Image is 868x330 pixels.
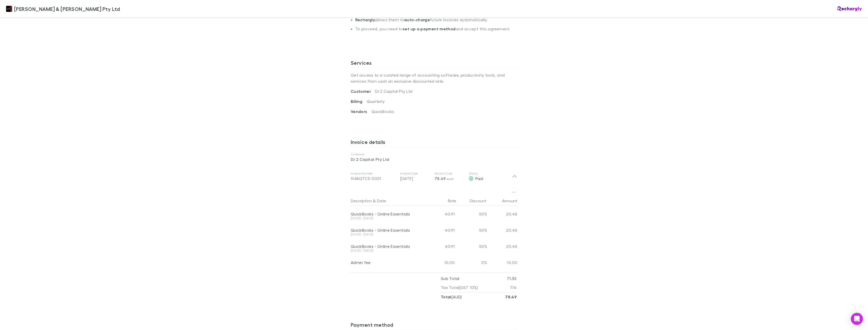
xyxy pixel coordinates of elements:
[426,222,457,238] div: 40.91
[367,99,385,104] span: Quarterly
[837,6,862,11] img: Rechargly Logo
[351,217,424,220] div: [DATE] - [DATE]
[507,274,517,283] p: 71.35
[400,171,430,175] p: Invoice Date
[447,177,454,181] span: AUD
[441,294,451,299] strong: Total
[426,254,457,271] div: 10.00
[351,211,424,216] div: QuickBooks - Online Essentials
[469,171,512,175] p: Status
[351,233,424,236] div: [DATE] - [DATE]
[400,175,430,182] p: [DATE]
[404,17,430,22] strong: auto-charge
[475,176,483,181] span: Paid
[14,5,120,13] span: [PERSON_NAME] & [PERSON_NAME] Pty Ltd
[351,322,517,330] h3: Payment method
[351,196,424,206] div: &
[351,68,517,88] p: Get access to a curated range of accounting software, productivity tools, and services from us at...
[457,222,487,238] div: 50%
[351,89,375,94] span: Customer
[426,206,457,222] div: 40.91
[351,156,517,162] p: DJ 2 Capital Pty Ltd
[487,238,517,254] div: 20.45
[371,109,394,114] span: QuickBooks
[487,222,517,238] div: 20.45
[441,274,459,283] p: Sub Total
[347,166,521,187] div: Invoice Number9JAKQTCE-0001Invoice Date[DATE]Amount Due78.49 AUDStatusPaid
[351,171,396,175] p: Invoice Number
[851,313,863,325] div: Open Intercom Messenger
[351,60,517,68] h3: Services
[351,196,372,206] button: Description
[487,206,517,222] div: 20.45
[351,228,424,233] div: QuickBooks - Online Essentials
[351,260,424,265] div: Admin fee
[403,26,455,31] strong: set up a payment method
[377,196,386,206] button: Date
[355,17,517,26] li: allows them to future invoices automatically.
[487,254,517,271] div: 10.00
[505,294,517,299] strong: 78.49
[457,238,487,254] div: 50%
[441,292,462,301] p: ( AUD )
[351,109,371,114] span: Vendors
[351,175,396,182] div: 9JAKQTCE-0001
[355,17,375,22] strong: Rechargly
[351,249,424,252] div: [DATE] - [DATE]
[351,244,424,249] div: QuickBooks - Online Essentials
[351,139,517,147] h3: Invoice details
[355,26,517,35] li: To proceed, you need to and accept this agreement.
[457,206,487,222] div: 50%
[457,254,487,271] div: 0%
[426,238,457,254] div: 40.91
[351,152,517,156] p: Customer
[375,89,412,94] span: DJ 2 Capital Pty Ltd
[435,176,446,181] span: 78.49
[510,283,517,292] p: 7.14
[351,99,367,104] span: Billing
[441,283,478,292] p: Tax Total (GST 10%)
[435,171,465,175] p: Amount Due
[6,6,12,12] img: Douglas & Harrison Pty Ltd's Logo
